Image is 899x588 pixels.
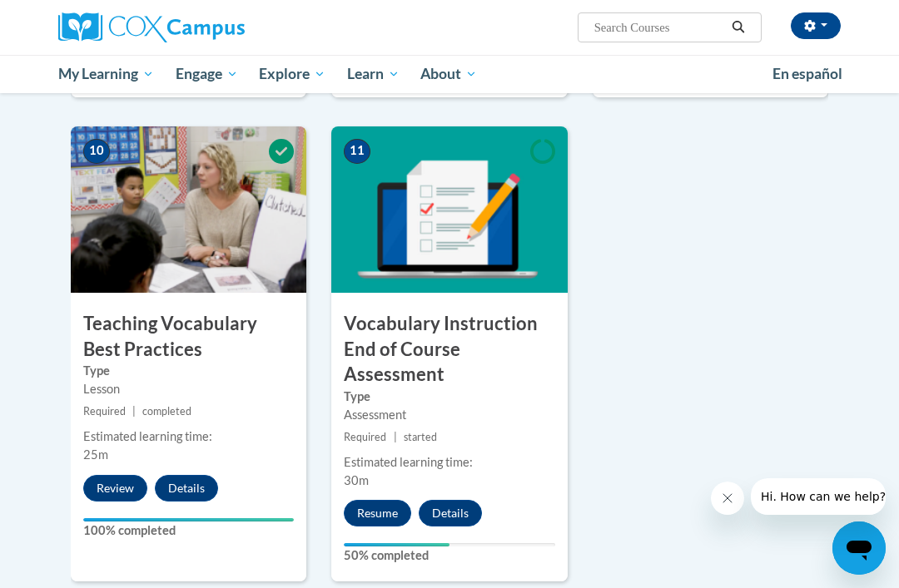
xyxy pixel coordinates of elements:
label: Type [83,362,294,380]
div: Assessment [344,406,554,424]
span: 30m [344,473,369,487]
input: Search Courses [593,17,726,37]
img: Course Image [71,126,306,293]
span: My Learning [58,64,154,84]
span: En español [772,65,842,82]
span: 11 [344,139,370,164]
span: Required [344,431,386,443]
div: Main menu [46,55,853,93]
button: Details [155,475,218,502]
h3: Teaching Vocabulary Best Practices [71,311,306,363]
a: En español [762,57,853,91]
span: 10 [83,139,110,164]
span: started [404,431,437,443]
label: Type [344,388,554,406]
span: Engage [176,64,238,84]
button: Review [83,475,147,502]
span: completed [142,405,191,418]
span: | [394,431,397,443]
a: About [410,55,489,93]
span: About [420,64,477,84]
a: Learn [336,55,410,93]
div: Your progress [83,518,294,521]
label: 50% completed [344,546,554,565]
iframe: Close message [711,482,744,515]
div: Estimated learning time: [83,427,294,446]
iframe: Message from company [751,478,886,515]
button: Account Settings [791,12,841,39]
a: Cox Campus [58,12,302,42]
span: Learn [347,64,400,84]
iframe: Button to launch messaging window [832,521,886,575]
a: My Learning [47,55,165,93]
span: Explore [259,64,325,84]
div: Your progress [344,543,449,546]
span: | [132,405,136,418]
a: Engage [165,55,249,93]
span: 25m [83,447,108,462]
img: Course Image [331,126,567,293]
label: 100% completed [83,521,294,540]
span: Required [83,405,126,418]
button: Resume [344,500,411,526]
div: Estimated learning time: [344,453,554,472]
a: Explore [248,55,336,93]
div: Lesson [83,380,294,398]
h3: Vocabulary Instruction End of Course Assessment [331,311,567,388]
button: Details [419,500,482,526]
button: Search [726,17,751,37]
img: Cox Campus [58,12,245,42]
